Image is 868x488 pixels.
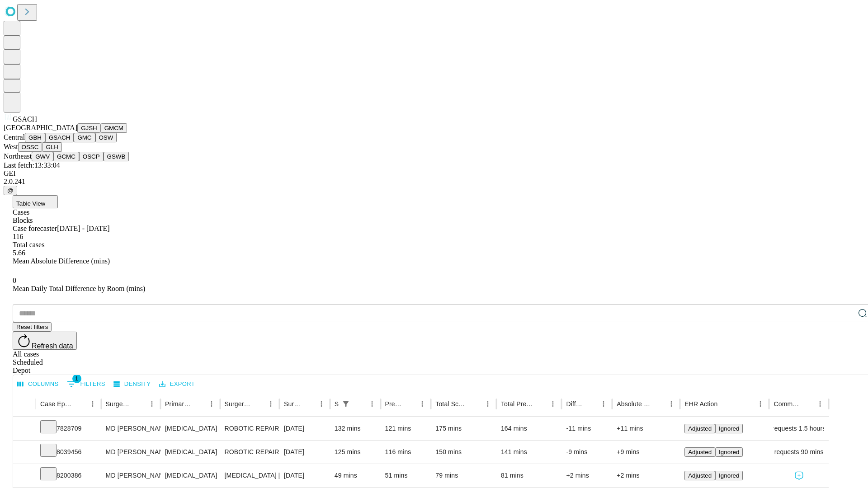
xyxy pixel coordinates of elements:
[617,441,675,464] div: +9 mins
[435,441,492,464] div: 150 mins
[18,142,42,152] button: OSSC
[225,400,251,408] div: Surgery Name
[774,417,824,440] div: requests 1.5 hours
[225,441,275,464] div: ROBOTIC REPAIR INITIAL [MEDICAL_DATA] REDUCIBLE AGE [DEMOGRAPHIC_DATA] OR MORE
[252,398,264,410] button: Sort
[16,324,48,330] span: Reset filters
[754,398,767,410] button: Menu
[4,186,17,195] button: @
[566,441,608,464] div: -9 mins
[688,449,712,455] span: Adjusted
[684,447,715,457] button: Adjusted
[284,464,325,487] div: [DATE]
[366,398,378,410] button: Menu
[284,400,302,408] div: Surgery Date
[719,425,739,432] span: Ignored
[225,464,275,487] div: [MEDICAL_DATA] [MEDICAL_DATA] MULTIPLE
[302,398,315,410] button: Sort
[13,249,25,257] span: 5.66
[18,421,31,437] button: Expand
[340,398,352,410] button: Show filters
[15,377,61,391] button: Select columns
[4,143,18,150] span: West
[719,472,739,479] span: Ignored
[585,398,597,410] button: Sort
[53,152,79,161] button: GCMC
[617,400,651,408] div: Absolute Difference
[13,233,23,240] span: 116
[13,285,145,292] span: Mean Daily Total Difference by Room (mins)
[4,161,60,169] span: Last fetch: 13:33:04
[205,398,218,410] button: Menu
[40,417,97,440] div: 7828709
[264,398,277,410] button: Menu
[340,398,352,410] div: 1 active filter
[4,178,864,186] div: 2.0.241
[385,464,427,487] div: 51 mins
[684,471,715,480] button: Adjusted
[469,398,481,410] button: Sort
[4,152,32,160] span: Northeast
[501,464,557,487] div: 81 mins
[65,377,108,391] button: Show filters
[719,449,739,455] span: Ignored
[718,398,731,410] button: Sort
[74,133,95,142] button: GMC
[57,225,109,232] span: [DATE] - [DATE]
[79,152,104,161] button: OSCP
[45,133,74,142] button: GSACH
[157,377,197,391] button: Export
[617,417,675,440] div: +11 mins
[4,124,77,131] span: [GEOGRAPHIC_DATA]
[95,133,117,142] button: OSW
[133,398,146,410] button: Sort
[165,464,215,487] div: [MEDICAL_DATA]
[801,398,814,410] button: Sort
[566,400,584,408] div: Difference
[40,441,97,464] div: 8039456
[13,225,57,232] span: Case forecaster
[566,464,608,487] div: +2 mins
[86,398,99,410] button: Menu
[13,257,110,265] span: Mean Absolute Difference (mins)
[74,398,86,410] button: Sort
[146,398,158,410] button: Menu
[774,400,800,408] div: Comments
[403,398,416,410] button: Sort
[165,441,215,464] div: [MEDICAL_DATA]
[72,374,81,383] span: 1
[16,200,45,207] span: Table View
[111,377,153,391] button: Density
[597,398,610,410] button: Menu
[284,417,325,440] div: [DATE]
[534,398,547,410] button: Sort
[774,441,824,464] span: requests 90 mins
[225,417,275,440] div: ROBOTIC REPAIR INITIAL [MEDICAL_DATA] REDUCIBLE AGE [DEMOGRAPHIC_DATA] OR MORE
[32,152,53,161] button: GWV
[106,464,156,487] div: MD [PERSON_NAME] Md
[652,398,665,410] button: Sort
[814,398,826,410] button: Menu
[42,142,61,152] button: GLH
[416,398,429,410] button: Menu
[13,241,44,249] span: Total cases
[335,400,339,408] div: Scheduled In Room Duration
[106,417,156,440] div: MD [PERSON_NAME] Md
[40,400,73,408] div: Case Epic Id
[40,464,97,487] div: 8200386
[7,187,14,194] span: @
[4,169,864,178] div: GEI
[4,133,25,141] span: Central
[104,152,129,161] button: GSWB
[315,398,328,410] button: Menu
[688,425,712,432] span: Adjusted
[665,398,678,410] button: Menu
[385,400,403,408] div: Predicted In Room Duration
[353,398,366,410] button: Sort
[435,400,468,408] div: Total Scheduled Duration
[715,447,743,457] button: Ignored
[13,322,52,332] button: Reset filters
[772,417,826,440] span: requests 1.5 hours
[13,332,77,350] button: Refresh data
[501,417,557,440] div: 164 mins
